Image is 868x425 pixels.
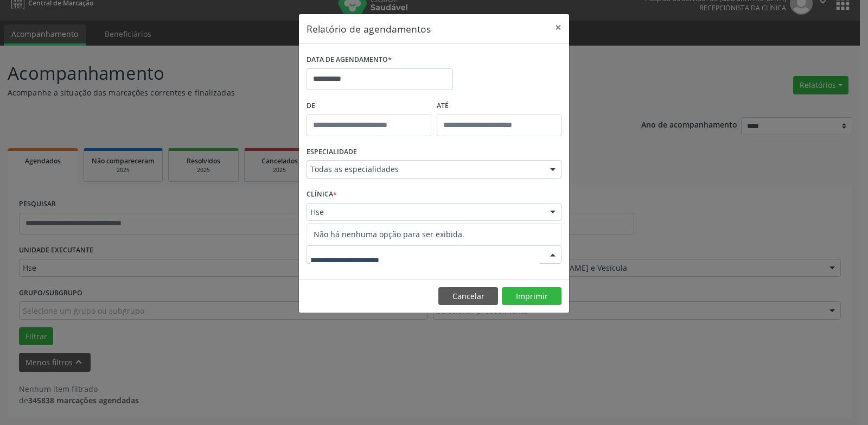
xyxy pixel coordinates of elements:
button: Close [547,14,569,41]
label: DATA DE AGENDAMENTO [307,52,392,68]
label: ESPECIALIDADE [307,144,357,161]
span: Todas as especialidades [310,164,539,175]
button: Cancelar [438,287,498,306]
label: CLÍNICA [307,186,337,203]
button: Imprimir [502,287,561,306]
label: ATÉ [437,98,561,115]
span: Hse [310,207,539,218]
label: De [307,98,431,115]
h5: Relatório de agendamentos [307,22,431,36]
span: Não há nenhuma opção para ser exibida. [307,224,561,245]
